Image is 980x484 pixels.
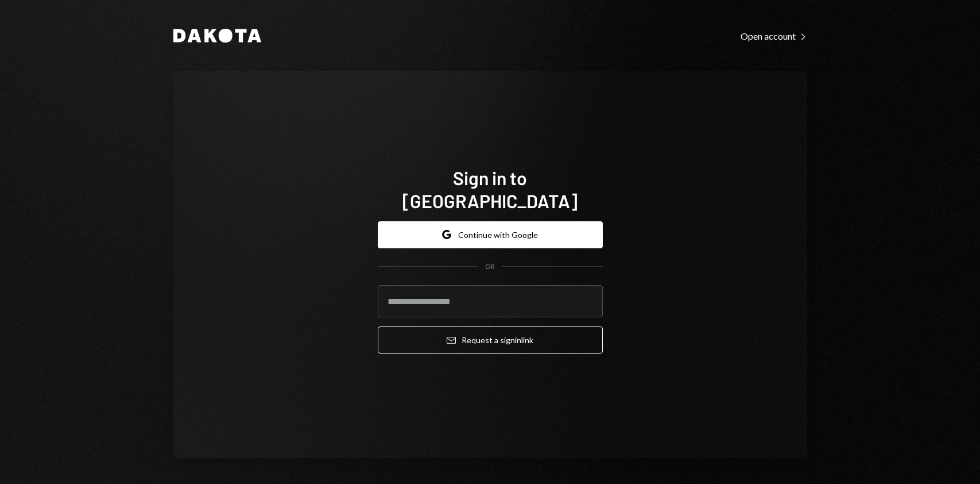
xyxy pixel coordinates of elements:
h1: Sign in to [GEOGRAPHIC_DATA] [378,166,603,212]
button: Request a signinlink [378,326,603,354]
a: Open account [741,29,807,42]
div: Open account [741,30,807,42]
div: OR [485,262,495,272]
button: Continue with Google [378,221,603,248]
